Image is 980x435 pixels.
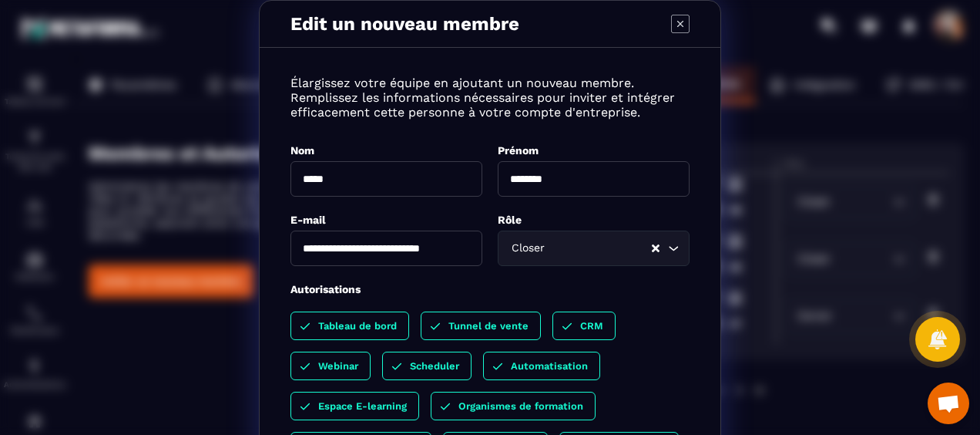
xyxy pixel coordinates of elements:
[498,231,690,266] div: Search for option
[511,360,588,372] p: Automatisation
[548,240,650,257] input: Search for option
[410,360,459,372] p: Scheduler
[928,383,969,424] div: Ouvrir le chat
[458,400,583,412] p: Organismes de formation
[652,243,659,255] button: Clear Selected
[498,214,522,226] label: Rôle
[290,76,690,120] p: Élargissez votre équipe en ajoutant un nouveau membre. Remplissez les informations nécessaires po...
[318,360,358,372] p: Webinar
[318,400,407,412] p: Espace E-learning
[580,320,603,332] p: CRM
[290,283,361,295] label: Autorisations
[508,240,548,257] span: Closer
[318,320,397,332] p: Tableau de bord
[290,13,519,35] p: Edit un nouveau membre
[290,144,314,157] label: Nom
[448,320,529,332] p: Tunnel de vente
[290,214,326,226] label: E-mail
[498,144,539,157] label: Prénom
